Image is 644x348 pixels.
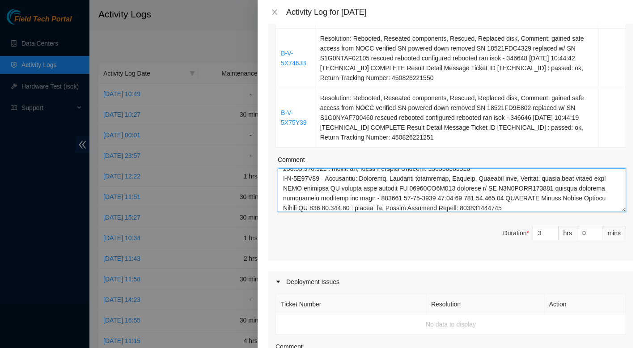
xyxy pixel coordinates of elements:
label: Comment [278,155,305,165]
td: No data to display [276,314,626,335]
th: Resolution [426,294,544,314]
th: Ticket Number [276,294,426,314]
div: Deployment Issues [268,272,633,292]
span: caret-right [275,279,281,284]
td: Resolution: Rebooted, Reseated components, Rescued, Replaced disk, Comment: gained safe access fr... [315,88,598,148]
th: Action [544,294,626,314]
a: B-V-5X746JB [281,50,306,67]
a: B-V-5X75Y39 [281,109,307,126]
div: Activity Log for [DATE] [286,7,633,17]
span: close [271,8,278,16]
div: mins [602,226,626,240]
div: Duration [503,228,529,238]
button: Close [268,8,281,17]
div: hrs [559,226,577,240]
textarea: Comment [278,168,626,212]
td: Resolution: Rebooted, Reseated components, Rescued, Replaced disk, Comment: gained safe access fr... [315,29,598,88]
